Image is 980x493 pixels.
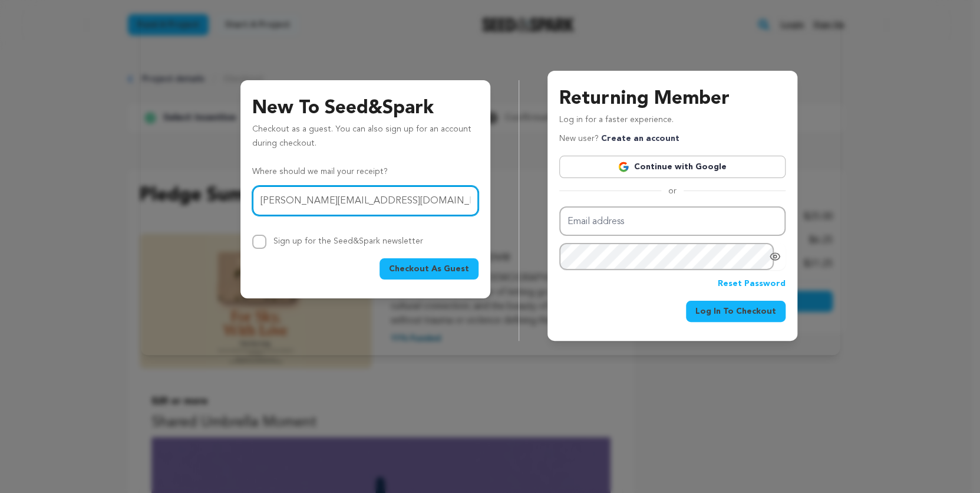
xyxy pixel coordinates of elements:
[380,258,479,280] button: Checkout As Guest
[252,165,479,179] p: Where should we mail your receipt?
[559,85,786,113] h3: Returning Member
[695,305,776,317] span: Log In To Checkout
[252,94,479,123] h3: New To Seed&Spark
[559,132,679,146] p: New user?
[559,156,786,178] a: Continue with Google
[618,161,629,173] img: Google logo
[559,113,786,132] p: Log in for a faster experience.
[769,251,781,262] a: Show password as plain text. Warning: this will display your password on the screen.
[601,134,679,143] a: Create an account
[559,206,786,236] input: Email address
[661,185,684,197] span: or
[252,123,479,156] p: Checkout as a guest. You can also sign up for an account during checkout.
[389,263,469,275] span: Checkout As Guest
[252,186,479,216] input: Email address
[273,237,423,245] label: Sign up for the Seed&Spark newsletter
[718,277,786,291] a: Reset Password
[686,301,786,322] button: Log In To Checkout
